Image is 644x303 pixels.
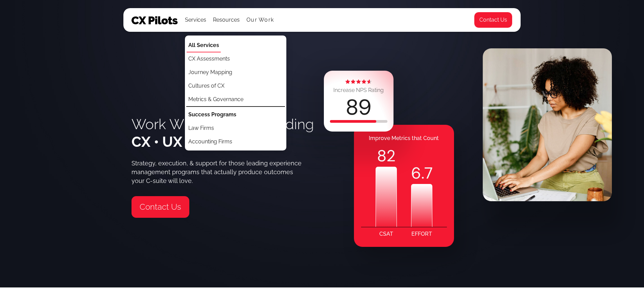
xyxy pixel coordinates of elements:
strong: Success Programs [188,111,236,118]
div: Resources [213,8,240,31]
a: All Services [187,37,221,52]
a: Contact Us [132,196,189,218]
span: CX • UX • EX [132,134,212,150]
nav: Services [185,36,286,150]
div: Resources [213,15,240,25]
h1: Work With Industry-Leading [132,116,314,151]
a: Cultures of CX [187,79,226,93]
div: Strategy, execution, & support for those leading experience management programs that actually pro... [132,159,306,185]
a: Law Firms [187,122,216,135]
a: Journey Mapping [187,66,234,79]
a: Contact Us [474,12,512,28]
div: 82 [376,145,397,167]
code: 7 [424,162,433,184]
a: CX Assessments [187,52,232,66]
div: CSAT [379,227,393,241]
div: Services [185,8,206,31]
div: 89 [345,97,372,118]
a: Our Work [246,17,274,23]
a: Metrics & Governance [187,93,245,107]
div: Services [185,15,206,25]
div: Increase NPS Rating [333,86,384,95]
a: Success Programs [187,107,238,122]
strong: All Services [188,42,219,48]
div: Improve Metrics that Count [354,132,454,145]
code: 6 [411,162,421,184]
a: Accounting Firms [187,135,234,149]
div: . [411,162,432,184]
div: EFFORT [411,227,432,241]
